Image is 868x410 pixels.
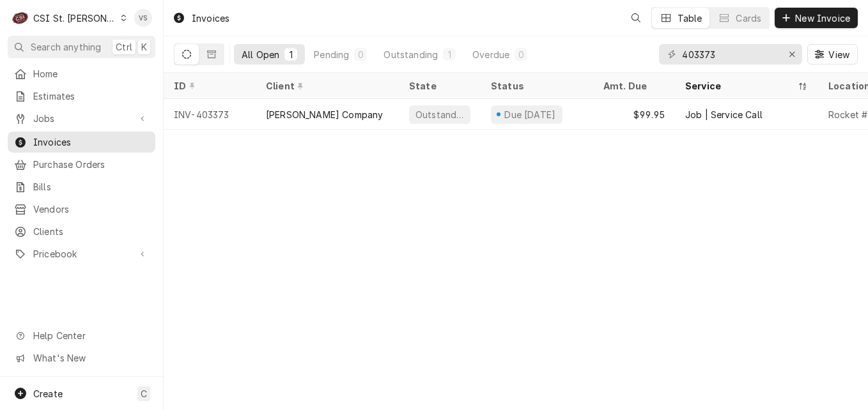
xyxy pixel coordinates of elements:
div: Client [266,79,386,93]
div: Vicky Stuesse's Avatar [134,9,152,27]
div: VS [134,9,152,27]
div: Outstanding [414,108,465,121]
span: Search anything [31,40,101,54]
div: [PERSON_NAME] Company [266,108,383,121]
div: 0 [517,48,525,61]
button: View [807,44,858,65]
span: Bills [33,180,149,194]
div: CSI St. Louis's Avatar [12,9,29,27]
div: Overdue [472,48,509,61]
div: Table [678,11,702,25]
a: Estimates [8,86,155,107]
span: Create [33,388,63,399]
div: Service [685,79,795,93]
span: Help Center [33,329,148,342]
div: Status [491,79,580,93]
div: $99.95 [593,99,675,130]
span: Home [33,67,149,80]
div: Due [DATE] [503,108,557,121]
span: Vendors [33,202,149,216]
span: Pricebook [33,247,130,261]
div: 1 [287,48,295,61]
a: Go to What's New [8,347,155,368]
a: Purchase Orders [8,154,155,175]
span: View [826,48,852,61]
div: Outstanding [384,48,438,61]
span: Purchase Orders [33,158,149,171]
a: Go to Help Center [8,325,155,346]
span: New Invoice [793,11,853,25]
div: Pending [314,48,349,61]
span: Estimates [33,89,149,103]
div: Cards [736,11,761,25]
a: Clients [8,221,155,242]
button: Search anythingCtrlK [8,36,155,58]
div: Amt. Due [603,79,662,93]
div: INV-403373 [164,99,256,130]
button: Open search [626,8,646,28]
a: Home [8,63,155,84]
div: C [12,9,29,27]
span: C [141,387,147,400]
button: Erase input [782,44,802,65]
div: All Open [242,48,279,61]
button: New Invoice [775,8,858,28]
a: Vendors [8,199,155,220]
a: Bills [8,176,155,197]
span: K [141,40,147,54]
div: 1 [446,48,453,61]
span: Clients [33,225,149,238]
a: Go to Pricebook [8,243,155,264]
div: Job | Service Call [685,108,763,121]
div: CSI St. [PERSON_NAME] [33,11,116,25]
input: Keyword search [682,44,778,65]
span: Invoices [33,135,149,149]
span: Jobs [33,112,130,125]
div: ID [174,79,243,93]
div: State [409,79,470,93]
a: Invoices [8,132,155,153]
span: Ctrl [116,40,132,54]
a: Go to Jobs [8,108,155,129]
div: 0 [357,48,364,61]
span: What's New [33,351,148,365]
